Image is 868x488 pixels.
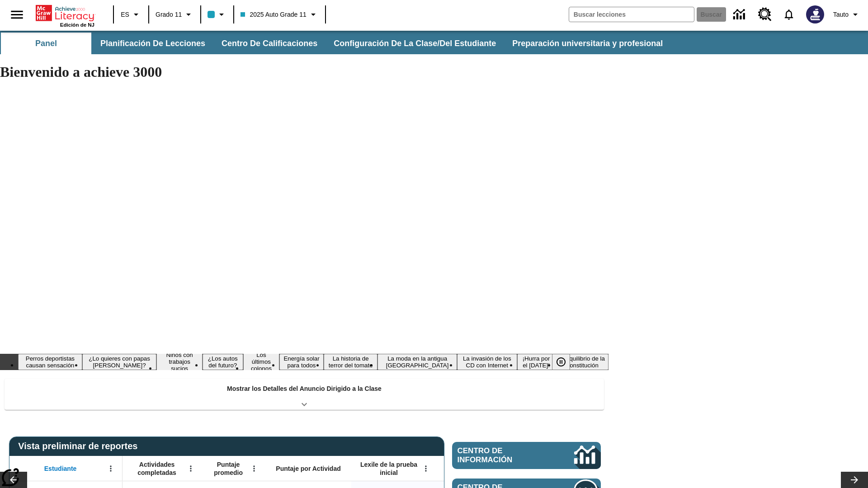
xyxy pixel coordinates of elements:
span: Vista preliminar de reportes [18,441,142,451]
button: El color de la clase es azul claro. Cambiar el color de la clase. [204,6,231,23]
span: Tauto [833,10,849,19]
button: Grado: Grado 11, Elige un grado [152,6,198,23]
button: Configuración de la clase/del estudiante [326,33,503,54]
button: Abrir menú [419,462,433,475]
button: Clase: 2025 Auto Grade 11, Selecciona una clase [237,6,322,23]
button: Diapositiva 10 ¡Hurra por el Día de la Constitución! [517,354,556,370]
button: Diapositiva 2 ¿Lo quieres con papas fritas? [82,354,157,370]
button: Panel [1,33,91,54]
span: Puntaje promedio [207,460,250,477]
button: Escoja un nuevo avatar [801,3,830,26]
span: ES [121,10,129,19]
button: Pausar [552,354,570,370]
button: Diapositiva 6 Energía solar para todos [279,354,324,370]
span: Puntaje por Actividad [276,465,340,473]
button: Diapositiva 7 La historia de terror del tomate [324,354,377,370]
button: Abrir menú [247,462,261,475]
button: Lenguaje: ES, Selecciona un idioma [117,6,146,23]
button: Diapositiva 9 La invasión de los CD con Internet [457,354,517,370]
button: Diapositiva 5 Los últimos colonos [243,350,279,373]
a: Notificaciones [777,3,801,26]
span: Actividades completadas [127,460,187,477]
p: Mostrar los Detalles del Anuncio Dirigido a la Clase [227,384,382,394]
button: Abrir menú [184,462,198,475]
div: Mostrar los Detalles del Anuncio Dirigido a la Clase [5,379,604,410]
span: Lexile de la prueba inicial [356,460,422,477]
div: Pausar [552,354,579,370]
button: Preparación universitaria y profesional [505,33,670,54]
span: Centro de información [458,446,543,465]
img: Avatar [806,5,824,23]
div: Portada [36,3,94,28]
a: Centro de información [452,442,601,469]
a: Centro de recursos, Se abrirá en una pestaña nueva. [753,2,777,27]
span: Edición de NJ [60,22,94,28]
a: Portada [36,4,94,22]
span: 2025 Auto Grade 11 [241,10,306,19]
a: Centro de información [728,2,753,27]
button: Diapositiva 4 ¿Los autos del futuro? [203,354,243,370]
button: Diapositiva 11 El equilibrio de la Constitución [555,354,609,370]
button: Carrusel de lecciones, seguir [841,472,868,488]
button: Diapositiva 1 Perros deportistas causan sensación [18,354,82,370]
button: Centro de calificaciones [214,33,325,54]
button: Diapositiva 8 La moda en la antigua Roma [377,354,457,370]
button: Perfil/Configuración [830,6,864,23]
span: Estudiante [44,465,77,473]
button: Abrir menú [104,462,118,475]
span: Grado 11 [156,10,182,19]
button: Planificación de lecciones [93,33,212,54]
input: Buscar campo [569,7,694,22]
button: Abrir el menú lateral [4,1,30,28]
button: Diapositiva 3 Niños con trabajos sucios [156,350,202,373]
